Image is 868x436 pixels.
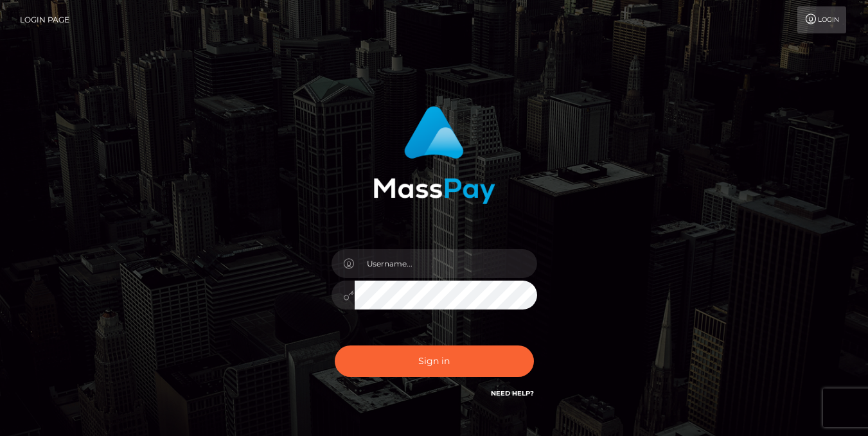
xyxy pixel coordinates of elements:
[335,345,534,377] button: Sign in
[491,389,534,397] a: Need Help?
[20,6,69,33] a: Login Page
[355,249,537,278] input: Username...
[797,6,846,33] a: Login
[373,106,495,204] img: MassPay Login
